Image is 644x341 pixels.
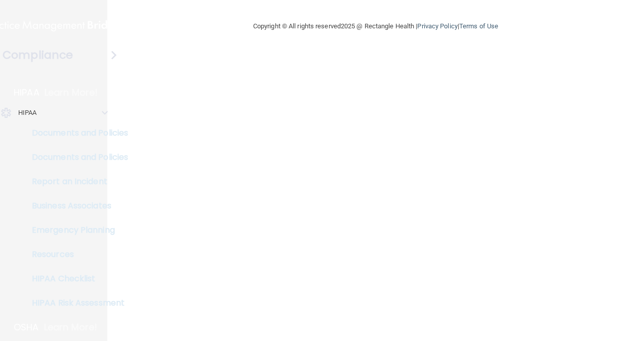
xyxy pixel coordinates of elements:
h4: Compliance [3,48,73,62]
p: Documents and Policies [7,152,145,162]
a: Terms of Use [459,22,498,30]
p: Resources [7,249,145,260]
p: Documents and Policies [7,128,145,138]
p: Business Associates [7,201,145,211]
a: Privacy Policy [417,22,457,30]
p: HIPAA [14,87,39,99]
div: Copyright © All rights reserved 2025 @ Rectangle Health | | [191,10,560,42]
p: HIPAA Risk Assessment [7,298,145,308]
p: OSHA [14,321,39,333]
p: HIPAA [18,107,37,119]
p: Emergency Planning [7,225,145,235]
p: Learn More! [44,321,98,333]
p: Report an Incident [7,177,145,187]
p: Learn More! [45,87,98,99]
p: HIPAA Checklist [7,274,145,284]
